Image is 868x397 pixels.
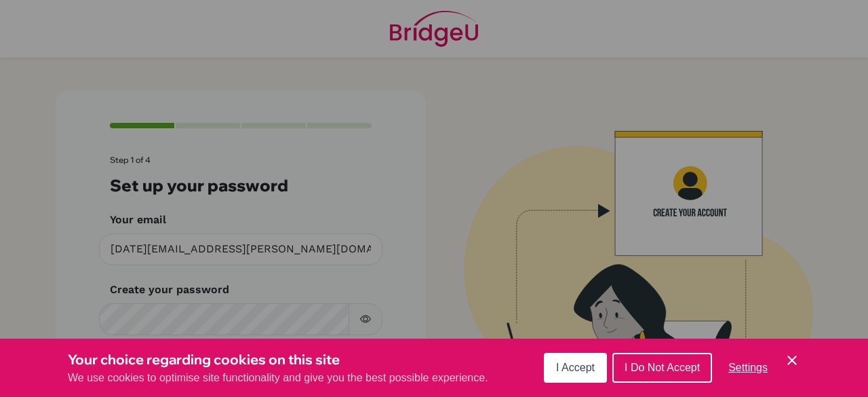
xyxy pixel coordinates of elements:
button: I Do Not Accept [612,353,712,383]
button: Save and close [784,352,800,368]
button: Settings [717,354,778,381]
p: We use cookies to optimise site functionality and give you the best possible experience. [68,370,488,386]
button: I Accept [544,353,607,383]
span: Settings [728,362,768,373]
h3: Your choice regarding cookies on this site [68,349,488,370]
span: I Accept [556,362,595,373]
span: I Do Not Accept [625,362,700,373]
